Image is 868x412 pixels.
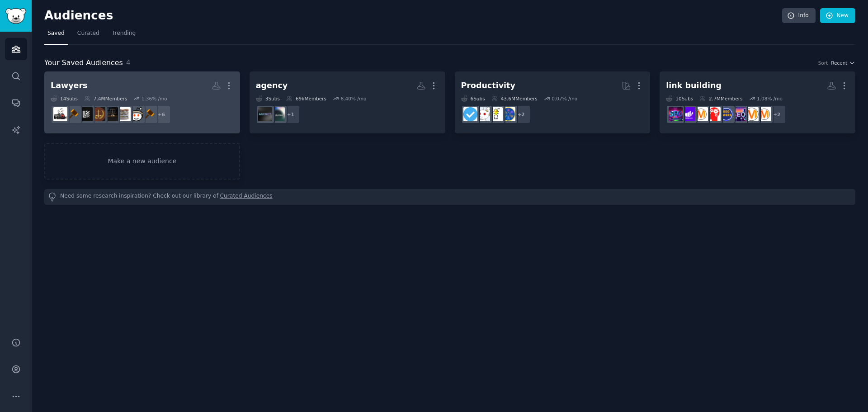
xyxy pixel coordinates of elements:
img: SEO_Digital_Marketing [732,107,746,121]
div: 3 Sub s [256,95,280,102]
img: law [66,107,80,121]
div: + 1 [281,105,300,124]
img: GummySearch logo [5,8,26,24]
img: TechSEO [707,107,721,121]
a: Productivity6Subs43.6MMembers0.07% /mo+2LifeProTipslifehacksproductivitygetdisciplined [455,71,651,133]
a: Curated Audiences [220,192,273,202]
img: LawFirm [79,107,93,121]
img: Lawyertalk [53,107,67,121]
div: link building [666,80,722,91]
div: Productivity [461,80,515,91]
div: 2.7M Members [699,95,742,102]
a: Trending [109,26,139,45]
img: seogrowth [681,107,695,121]
div: 6 Sub s [461,95,485,102]
div: 14 Sub s [51,95,78,102]
img: LifeProTips [501,107,515,121]
a: Lawyers14Subs7.4MMembers1.36% /mo+6AskLegalLegalAdviceUKparalegalLawyerAdviceAskALawyerLawFirmlaw... [44,71,240,133]
div: + 6 [152,105,171,124]
img: AskMarketing [757,107,771,121]
img: LawyerAdvice [104,107,118,121]
a: Saved [44,26,68,45]
div: 69k Members [286,95,326,102]
span: Your Saved Audiences [44,57,123,69]
div: Lawyers [51,80,87,91]
a: Info [782,8,816,24]
div: Need some research inspiration? Check out our library of [44,189,855,205]
img: paralegal [117,107,131,121]
div: 7.4M Members [84,95,127,102]
img: marketing [694,107,708,121]
h2: Audiences [44,9,782,23]
div: 1.36 % /mo [142,95,167,102]
img: agency [258,107,272,121]
img: LegalAdviceUK [129,107,143,121]
img: productivity [476,107,490,121]
div: 43.6M Members [491,95,538,102]
span: Saved [47,29,65,38]
span: Recent [831,60,847,66]
span: Curated [77,29,99,38]
div: Sort [818,60,828,66]
a: Curated [74,26,103,45]
img: SEO [669,107,683,121]
a: link building10Subs2.7MMembers1.08% /mo+2AskMarketingcontent_marketingSEO_Digital_MarketingSEO_ca... [660,71,855,133]
button: Recent [831,60,855,66]
img: AskALawyer [91,107,105,121]
a: Make a new audience [44,143,240,180]
div: agency [256,80,288,91]
img: SEO_cases [719,107,733,121]
div: + 2 [767,105,786,124]
img: ProductizeYourService [271,107,285,121]
div: 8.40 % /mo [341,95,367,102]
img: lifehacks [489,107,503,121]
span: 4 [126,58,131,67]
div: 10 Sub s [666,95,693,102]
img: getdisciplined [463,107,477,121]
img: AskLegal [142,107,156,121]
img: content_marketing [745,107,759,121]
div: 1.08 % /mo [757,95,783,102]
div: 0.07 % /mo [552,95,577,102]
a: New [820,8,855,24]
a: agency3Subs69kMembers8.40% /mo+1ProductizeYourServiceagency [250,71,445,133]
span: Trending [112,29,136,38]
div: + 2 [512,105,531,124]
